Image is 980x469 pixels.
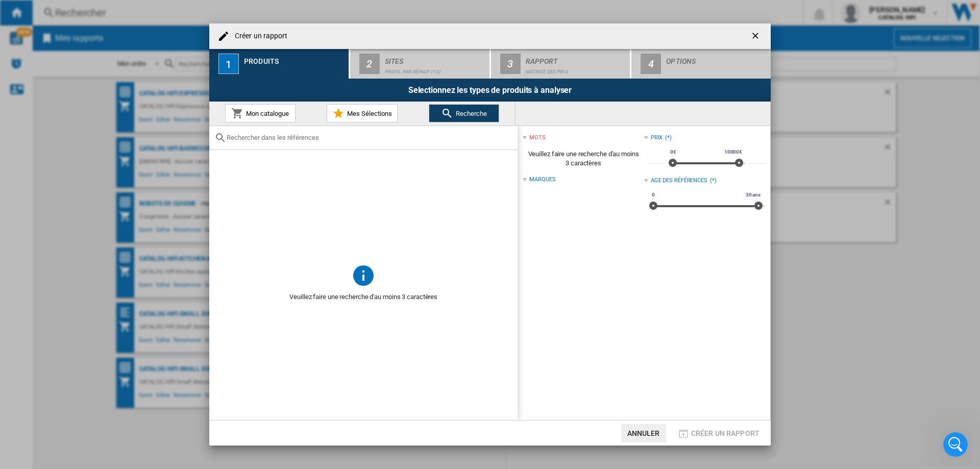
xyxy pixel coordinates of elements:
[529,134,546,142] div: mots
[327,104,398,122] button: Mes Sélections
[631,49,771,79] button: 4 Options
[243,110,289,117] span: Mon catalogue
[943,432,968,457] iframe: Intercom live chat
[750,31,763,43] ng-md-icon: getI18NText('BUTTONS.CLOSE_DIALOG')
[691,429,759,437] span: Créer un rapport
[244,53,345,64] div: Produits
[500,54,521,74] div: 3
[350,49,491,79] button: 2 Sites Profil par défaut (10)
[651,177,707,185] div: Age des références
[385,53,485,64] div: Sites
[669,148,678,156] span: 0€
[429,104,499,122] button: Recherche
[359,54,380,74] div: 2
[209,49,350,79] button: 1 Produits
[723,148,744,156] span: 10000€
[526,64,626,75] div: Matrice des prix
[209,287,518,307] span: Veuillez faire une recherche d'au moins 3 caractères
[523,144,644,173] span: Veuillez faire une recherche d'au moins 3 caractères
[209,79,771,102] div: Selectionnez les types de produits à analyser
[225,104,296,122] button: Mon catalogue
[526,53,626,64] div: Rapport
[674,424,763,442] button: Créer un rapport
[651,134,663,142] div: Prix
[744,191,762,199] span: 30 ans
[666,53,767,64] div: Options
[453,110,487,117] span: Recherche
[491,49,631,79] button: 3 Rapport Matrice des prix
[227,134,512,141] input: Rechercher dans les références
[218,54,239,74] div: 1
[230,31,288,41] h4: Créer un rapport
[641,54,661,74] div: 4
[650,191,656,199] span: 0
[621,424,666,442] button: Annuler
[529,176,555,184] div: Marques
[345,110,392,117] span: Mes Sélections
[746,26,767,46] button: getI18NText('BUTTONS.CLOSE_DIALOG')
[385,64,485,75] div: Profil par défaut (10)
